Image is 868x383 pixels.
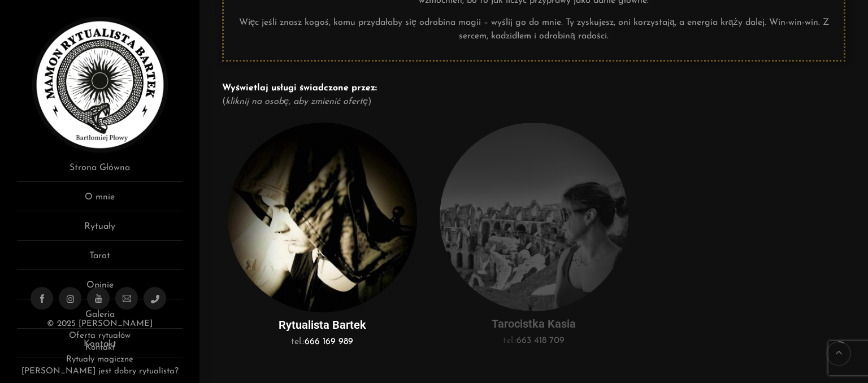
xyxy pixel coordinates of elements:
[21,367,179,376] a: [PERSON_NAME] jest dobry rytualista?
[222,84,376,93] strong: Wyświetlaj usługi świadczone przez:
[17,190,183,211] a: O mnie
[231,335,414,349] p: tel.:
[85,343,115,352] a: Kontakt
[225,97,368,106] em: kliknij na osobę, aby zmienić ofertę
[442,334,626,347] p: tel.:
[17,278,183,299] a: Opinie
[69,332,130,340] a: Oferta rytuałów
[17,161,183,182] a: Strona Główna
[517,336,565,345] a: 663 418 709
[228,318,416,332] h5: Rytualista Bartek
[17,220,183,241] a: Rytuały
[17,249,183,270] a: Tarot
[32,17,168,153] img: Rytualista Bartek
[222,81,845,108] p: ( )
[66,355,133,364] a: Rytuały magiczne
[232,16,835,43] p: Więc jeśli znasz kogoś, komu przydałaby się odrobina magii – wyślij go do mnie. Ty zyskujesz, oni...
[305,337,353,346] a: 666 169 989
[440,317,628,331] h5: Tarocistka Kasia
